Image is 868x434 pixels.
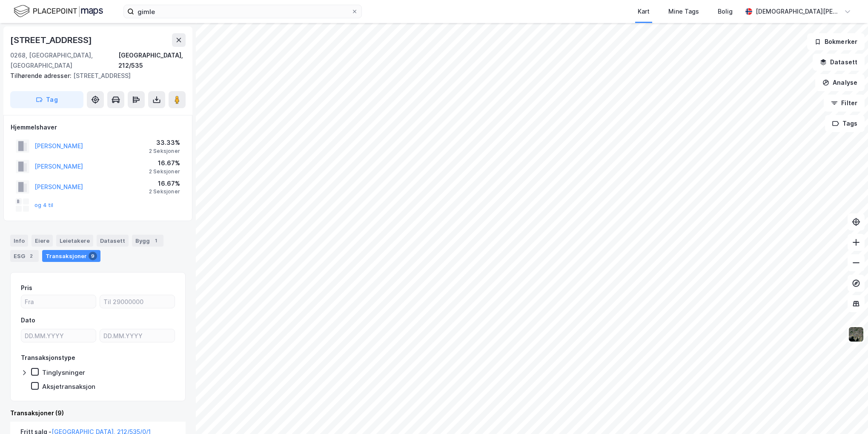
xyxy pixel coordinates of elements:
div: 2 Seksjoner [149,188,180,195]
div: [STREET_ADDRESS] [10,33,94,47]
button: Datasett [813,54,865,71]
div: Eiere [32,235,53,247]
input: Søk på adresse, matrikkel, gårdeiere, leietakere eller personer [134,5,351,18]
div: 2 Seksjoner [149,168,180,175]
div: Transaksjoner [42,250,100,262]
div: 16.67% [149,158,180,168]
div: Transaksjonstype [21,353,75,363]
button: Tags [825,115,865,132]
div: 0268, [GEOGRAPHIC_DATA], [GEOGRAPHIC_DATA] [10,50,118,71]
div: [DEMOGRAPHIC_DATA][PERSON_NAME] [756,6,841,17]
input: DD.MM.YYYY [21,329,96,342]
div: Bygg [132,235,163,247]
div: Aksjetransaksjon [42,382,95,391]
button: Analyse [815,74,865,91]
button: Bokmerker [807,33,865,50]
input: Fra [21,295,96,308]
img: logo.f888ab2527a4732fd821a326f86c7f29.svg [14,4,103,19]
div: 9 [89,252,97,260]
div: 16.67% [149,178,180,189]
div: 2 [27,252,35,260]
div: Tinglysninger [42,368,85,377]
input: Til 29000000 [100,295,175,308]
div: [STREET_ADDRESS] [10,71,179,81]
div: Hjemmelshaver [11,122,185,132]
div: Info [10,235,28,247]
button: Tag [10,91,83,108]
div: Leietakere [56,235,93,247]
div: 1 [152,236,160,245]
img: 9k= [848,326,864,342]
div: [GEOGRAPHIC_DATA], 212/535 [118,50,186,71]
div: 2 Seksjoner [149,148,180,155]
button: Filter [824,95,865,112]
div: 33.33% [149,138,180,148]
div: Mine Tags [668,6,699,17]
div: Dato [21,315,35,325]
div: Bolig [718,6,733,17]
div: Kart [638,6,650,17]
iframe: Chat Widget [825,393,868,434]
div: Pris [21,283,32,293]
div: Transaksjoner (9) [10,408,186,418]
span: Tilhørende adresser: [10,72,73,79]
input: DD.MM.YYYY [100,329,175,342]
div: ESG [10,250,39,262]
div: Datasett [97,235,129,247]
